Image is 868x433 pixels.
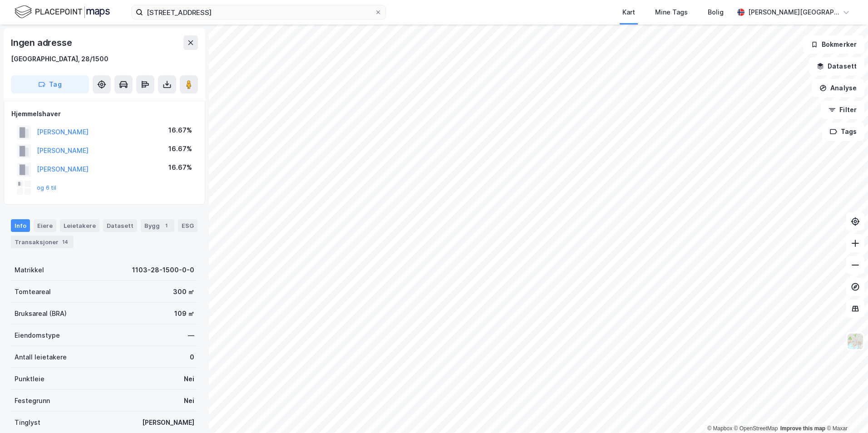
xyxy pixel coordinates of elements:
[132,265,194,276] div: 1103-28-1500-0-0
[11,108,197,119] div: Hjemmelshaver
[174,308,194,319] div: 109 ㎡
[142,417,194,428] div: [PERSON_NAME]
[15,395,50,406] div: Festegrunn
[803,35,864,54] button: Bokmerker
[15,374,44,384] div: Punktleie
[141,219,174,232] div: Bygg
[707,425,732,432] a: Mapbox
[178,219,197,232] div: ESG
[162,221,171,230] div: 1
[15,4,110,20] img: logo.f888ab2527a4732fd821a326f86c7f29.svg
[173,286,194,297] div: 300 ㎡
[103,219,137,232] div: Datasett
[34,219,56,232] div: Eiere
[15,265,44,276] div: Matrikkel
[823,389,868,433] iframe: Chat Widget
[184,374,194,384] div: Nei
[11,219,30,232] div: Info
[143,5,375,19] input: Søk på adresse, matrikkel, gårdeiere, leietakere eller personer
[11,54,108,64] div: [GEOGRAPHIC_DATA], 28/1500
[655,7,688,18] div: Mine Tags
[60,219,99,232] div: Leietakere
[168,162,192,173] div: 16.67%
[708,7,724,18] div: Bolig
[60,237,70,246] div: 14
[15,352,67,363] div: Antall leietakere
[15,417,40,428] div: Tinglyst
[748,7,839,18] div: [PERSON_NAME][GEOGRAPHIC_DATA]
[734,425,778,432] a: OpenStreetMap
[11,35,74,50] div: Ingen adresse
[823,389,868,433] div: Kontrollprogram for chat
[184,395,194,406] div: Nei
[622,7,635,18] div: Kart
[15,330,60,341] div: Eiendomstype
[11,75,89,93] button: Tag
[11,236,74,248] div: Transaksjoner
[15,308,67,319] div: Bruksareal (BRA)
[809,57,864,75] button: Datasett
[812,79,864,97] button: Analyse
[188,330,194,341] div: —
[15,286,51,297] div: Tomteareal
[821,101,864,119] button: Filter
[168,143,192,154] div: 16.67%
[780,425,825,432] a: Improve this map
[190,352,194,363] div: 0
[847,333,864,350] img: Z
[822,123,864,141] button: Tags
[168,125,192,136] div: 16.67%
